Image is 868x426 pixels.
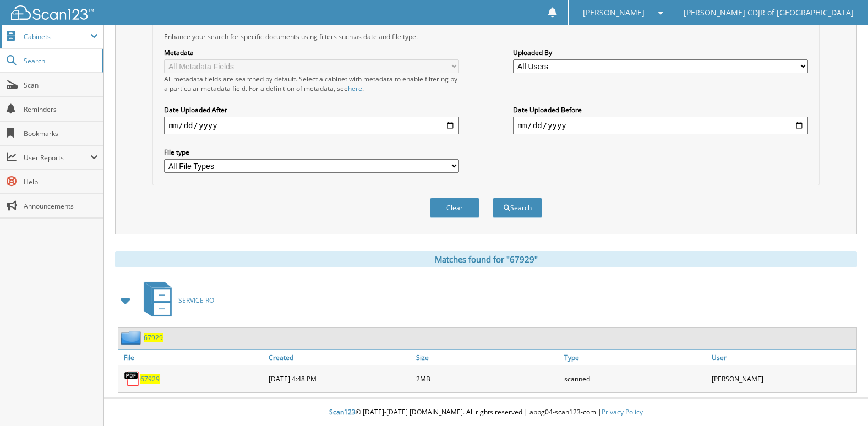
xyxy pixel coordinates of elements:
[124,370,140,387] img: PDF.png
[118,350,266,365] a: File
[709,350,856,365] a: User
[144,333,163,342] a: 67929
[493,198,542,218] button: Search
[709,368,856,390] div: [PERSON_NAME]
[813,373,868,426] iframe: Chat Widget
[164,105,458,114] label: Date Uploaded After
[24,32,90,41] span: Cabinets
[684,9,854,16] span: [PERSON_NAME] CDJR of [GEOGRAPHIC_DATA]
[24,80,98,90] span: Scan
[24,177,98,187] span: Help
[140,374,160,384] a: 67929
[164,74,458,93] div: All metadata fields are searched by default. Select a cabinet with metadata to enable filtering b...
[159,32,813,41] div: Enhance your search for specific documents using filters such as date and file type.
[413,350,561,365] a: Size
[24,56,96,65] span: Search
[329,407,356,417] span: Scan123
[583,9,645,16] span: [PERSON_NAME]
[513,117,807,134] input: end
[602,407,643,417] a: Privacy Policy
[104,399,868,426] div: © [DATE]-[DATE] [DOMAIN_NAME]. All rights reserved | appg04-scan123-com |
[164,48,458,57] label: Metadata
[24,105,98,114] span: Reminders
[561,368,709,390] div: scanned
[513,105,807,114] label: Date Uploaded Before
[137,278,214,322] a: SERVICE RO
[513,48,807,57] label: Uploaded By
[24,153,90,162] span: User Reports
[266,368,413,390] div: [DATE] 4:48 PM
[178,296,214,305] span: SERVICE RO
[561,350,709,365] a: Type
[413,368,561,390] div: 2MB
[164,117,458,134] input: start
[266,350,413,365] a: Created
[348,84,362,93] a: here
[430,198,479,218] button: Clear
[164,148,458,157] label: File type
[121,331,144,345] img: folder2.png
[24,201,98,211] span: Announcements
[115,251,857,267] div: Matches found for "67929"
[11,5,94,20] img: scan123-logo-white.svg
[24,129,98,138] span: Bookmarks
